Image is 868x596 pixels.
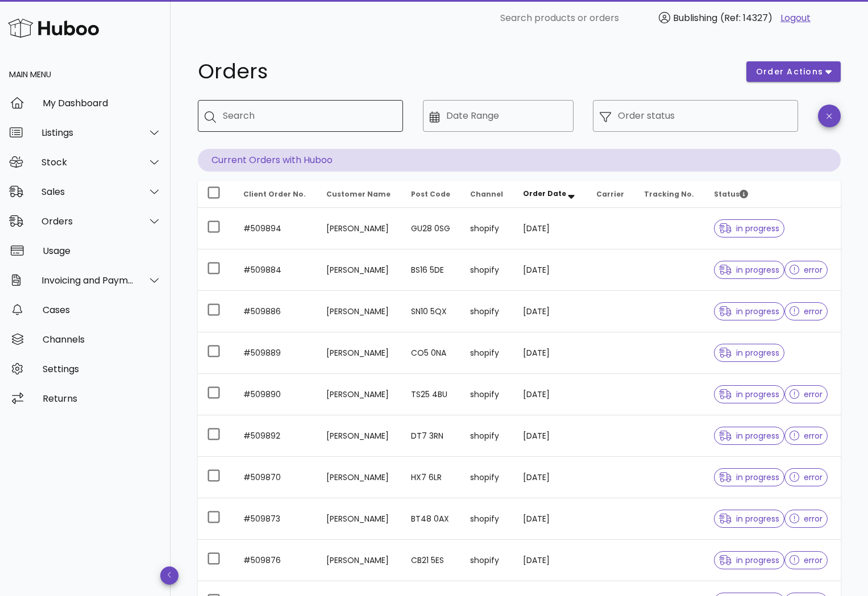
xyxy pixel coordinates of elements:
[317,374,402,415] td: [PERSON_NAME]
[461,332,514,374] td: shopify
[470,189,503,199] span: Channel
[317,540,402,581] td: [PERSON_NAME]
[461,374,514,415] td: shopify
[317,181,402,208] th: Customer Name
[790,307,823,315] span: error
[755,66,824,78] span: order actions
[514,540,588,581] td: [DATE]
[790,266,823,274] span: error
[514,249,588,291] td: [DATE]
[234,498,317,540] td: #509873
[719,556,779,564] span: in progress
[41,216,134,227] div: Orders
[43,98,161,109] div: My Dashboard
[402,249,461,291] td: BS16 5DE
[43,393,161,404] div: Returns
[317,208,402,249] td: [PERSON_NAME]
[461,540,514,581] td: shopify
[198,149,841,172] p: Current Orders with Huboo
[790,432,823,440] span: error
[234,457,317,498] td: #509870
[644,189,694,199] span: Tracking No.
[714,189,748,199] span: Status
[746,61,841,82] button: order actions
[461,498,514,540] td: shopify
[411,189,450,199] span: Post Code
[514,332,588,374] td: [DATE]
[514,181,588,208] th: Order Date: Sorted descending. Activate to remove sorting.
[514,498,588,540] td: [DATE]
[514,374,588,415] td: [DATE]
[719,349,779,357] span: in progress
[402,374,461,415] td: TS25 4BU
[198,61,733,82] h1: Orders
[234,249,317,291] td: #509884
[234,291,317,332] td: #509886
[461,181,514,208] th: Channel
[461,457,514,498] td: shopify
[41,186,134,197] div: Sales
[402,208,461,249] td: GU28 0SG
[790,390,823,398] span: error
[461,249,514,291] td: shopify
[326,189,391,199] span: Customer Name
[790,515,823,523] span: error
[41,275,134,286] div: Invoicing and Payments
[243,189,306,199] span: Client Order No.
[461,291,514,332] td: shopify
[780,11,811,25] a: Logout
[41,127,134,138] div: Listings
[514,457,588,498] td: [DATE]
[673,11,717,24] span: Bublishing
[402,291,461,332] td: SN10 5QX
[43,334,161,345] div: Channels
[234,540,317,581] td: #509876
[719,224,779,232] span: in progress
[317,332,402,374] td: [PERSON_NAME]
[790,473,823,481] span: error
[317,457,402,498] td: [PERSON_NAME]
[514,415,588,457] td: [DATE]
[317,498,402,540] td: [PERSON_NAME]
[234,415,317,457] td: #509892
[790,556,823,564] span: error
[719,307,779,315] span: in progress
[719,266,779,274] span: in progress
[317,415,402,457] td: [PERSON_NAME]
[461,208,514,249] td: shopify
[719,473,779,481] span: in progress
[402,457,461,498] td: HX7 6LR
[317,249,402,291] td: [PERSON_NAME]
[719,390,779,398] span: in progress
[43,364,161,374] div: Settings
[402,415,461,457] td: DT7 3RN
[8,16,99,40] img: Huboo Logo
[514,208,588,249] td: [DATE]
[43,305,161,315] div: Cases
[461,415,514,457] td: shopify
[43,245,161,256] div: Usage
[402,181,461,208] th: Post Code
[720,11,773,24] span: (Ref: 14327)
[402,540,461,581] td: CB21 5ES
[635,181,705,208] th: Tracking No.
[587,181,634,208] th: Carrier
[523,189,566,198] span: Order Date
[234,181,317,208] th: Client Order No.
[705,181,841,208] th: Status
[596,189,624,199] span: Carrier
[234,208,317,249] td: #509894
[402,498,461,540] td: BT48 0AX
[41,157,134,168] div: Stock
[402,332,461,374] td: CO5 0NA
[234,332,317,374] td: #509889
[317,291,402,332] td: [PERSON_NAME]
[234,374,317,415] td: #509890
[719,515,779,523] span: in progress
[514,291,588,332] td: [DATE]
[719,432,779,440] span: in progress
